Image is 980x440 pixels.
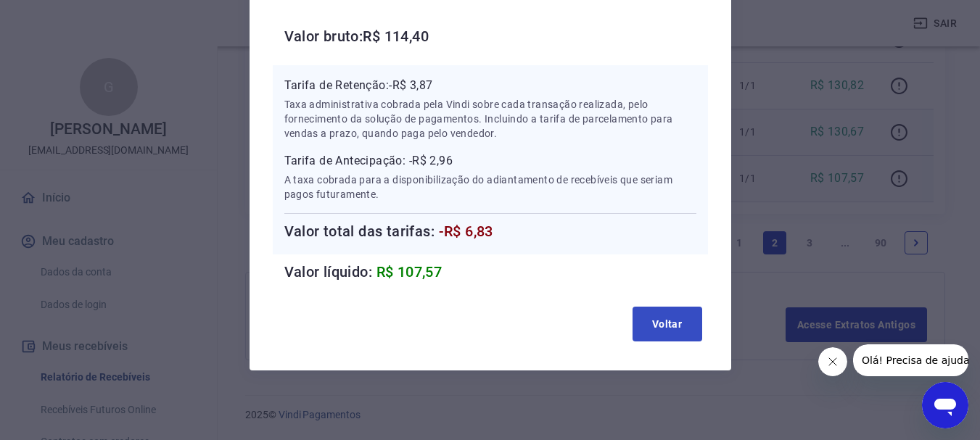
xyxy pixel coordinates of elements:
p: Tarifa de Antecipação: -R$ 2,96 [284,152,696,170]
p: Tarifa de Retenção: -R$ 3,87 [284,77,696,94]
button: Voltar [633,307,702,341]
h6: Valor líquido: [284,260,708,283]
span: R$ 107,57 [376,263,442,281]
p: A taxa cobrada para a disponibilização do adiantamento de recebíveis que seriam pagos futuramente. [284,173,696,202]
h6: Valor total das tarifas: [284,220,696,243]
span: -R$ 6,83 [439,223,493,240]
h6: Valor bruto: R$ 114,40 [284,25,708,48]
iframe: Fechar mensagem [818,347,847,376]
iframe: Botão para abrir a janela de mensagens [922,382,968,428]
p: Taxa administrativa cobrada pela Vindi sobre cada transação realizada, pelo fornecimento da soluç... [284,97,696,141]
span: Olá! Precisa de ajuda? [9,10,122,22]
iframe: Mensagem da empresa [853,344,968,376]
